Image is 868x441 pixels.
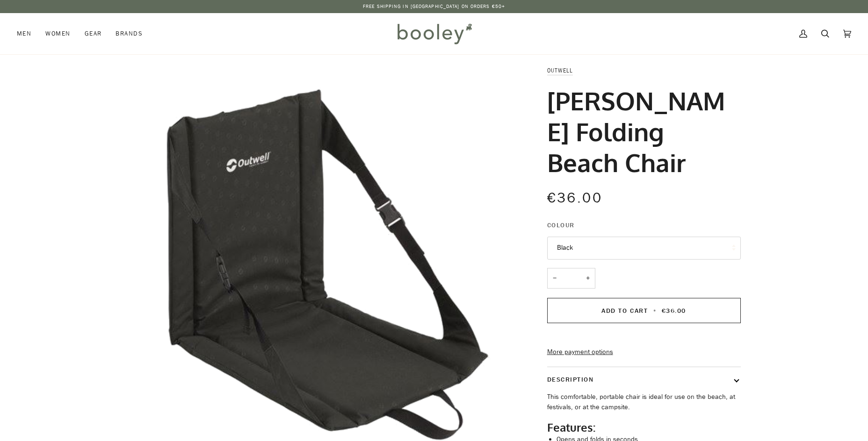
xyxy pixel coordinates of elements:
span: Add to Cart [601,306,648,315]
span: Women [45,29,70,38]
input: Quantity [547,268,595,289]
button: + [580,268,595,289]
a: More payment options [547,347,741,357]
p: This comfortable, portable chair is ideal for use on the beach, at festivals, or at the campsite. [547,392,741,412]
p: Free Shipping in [GEOGRAPHIC_DATA] on Orders €50+ [363,3,505,10]
span: €36.00 [662,306,686,315]
span: Colour [547,220,575,230]
h2: Features: [547,420,741,434]
img: Booley [393,20,475,47]
a: Women [38,13,77,54]
button: Add to Cart • €36.00 [547,298,741,323]
span: • [651,306,659,315]
span: Gear [85,29,102,38]
span: Brands [116,29,143,38]
span: Men [17,29,31,38]
a: Outwell [547,66,573,74]
button: Description [547,367,741,392]
a: Gear [78,13,109,54]
a: Brands [108,13,150,54]
a: Men [17,13,38,54]
button: − [547,268,562,289]
span: €36.00 [547,188,602,208]
button: Black [547,237,741,260]
h1: [PERSON_NAME] Folding Beach Chair [547,85,734,178]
